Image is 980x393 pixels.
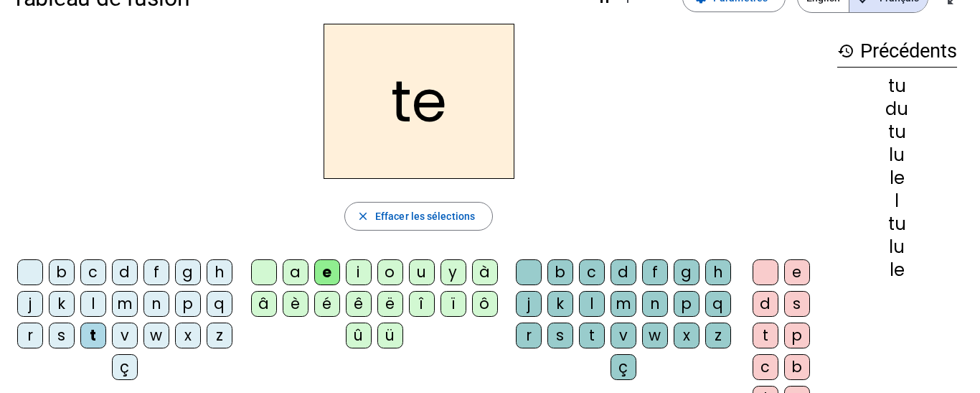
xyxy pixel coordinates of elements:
div: g [674,259,699,285]
div: p [175,291,201,317]
div: k [547,291,573,317]
div: l [80,291,106,317]
div: tu [837,78,957,95]
div: q [705,291,731,317]
div: w [143,323,169,348]
div: e [314,259,340,285]
h2: te [324,24,514,179]
div: h [705,259,731,285]
div: û [346,323,372,348]
mat-icon: close [357,210,369,223]
button: Effacer les sélections [344,202,493,231]
div: lu [837,147,957,164]
div: o [377,259,403,285]
div: y [440,259,466,285]
div: r [516,323,542,348]
div: t [80,323,106,348]
div: é [314,291,340,317]
mat-icon: history [837,42,854,60]
div: t [579,323,605,348]
div: tu [837,124,957,141]
div: d [611,259,636,285]
div: x [674,323,699,348]
div: m [112,291,138,317]
div: l [579,291,605,317]
div: â [251,291,277,317]
div: ü [377,323,403,348]
div: a [283,259,308,285]
div: d [112,259,138,285]
div: le [837,170,957,187]
div: tu [837,216,957,233]
div: p [674,291,699,317]
div: q [207,291,232,317]
div: ô [472,291,498,317]
div: b [784,354,810,380]
div: i [346,259,372,285]
div: e [784,259,810,285]
div: c [80,259,106,285]
div: ï [440,291,466,317]
div: t [753,323,778,348]
div: c [753,354,778,380]
div: g [175,259,201,285]
div: n [143,291,169,317]
div: le [837,262,957,279]
div: l [837,193,957,210]
div: s [49,323,75,348]
div: r [17,323,43,348]
div: n [642,291,668,317]
div: ç [611,354,636,380]
div: x [175,323,201,348]
div: f [642,259,668,285]
div: m [611,291,636,317]
div: j [516,291,542,317]
div: b [547,259,573,285]
div: î [409,291,435,317]
div: k [49,291,75,317]
div: z [207,323,232,348]
div: z [705,323,731,348]
div: v [112,323,138,348]
div: f [143,259,169,285]
div: h [207,259,232,285]
div: j [17,291,43,317]
div: d [753,291,778,317]
div: b [49,259,75,285]
div: c [579,259,605,285]
div: lu [837,239,957,256]
div: w [642,323,668,348]
div: v [611,323,636,348]
div: ê [346,291,372,317]
div: p [784,323,810,348]
span: Effacer les sélections [375,208,475,225]
div: s [547,323,573,348]
div: è [283,291,308,317]
div: à [472,259,498,285]
div: s [784,291,810,317]
div: ç [112,354,138,380]
h3: Précédents [837,35,957,68]
div: u [409,259,435,285]
div: ë [377,291,403,317]
div: du [837,101,957,118]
